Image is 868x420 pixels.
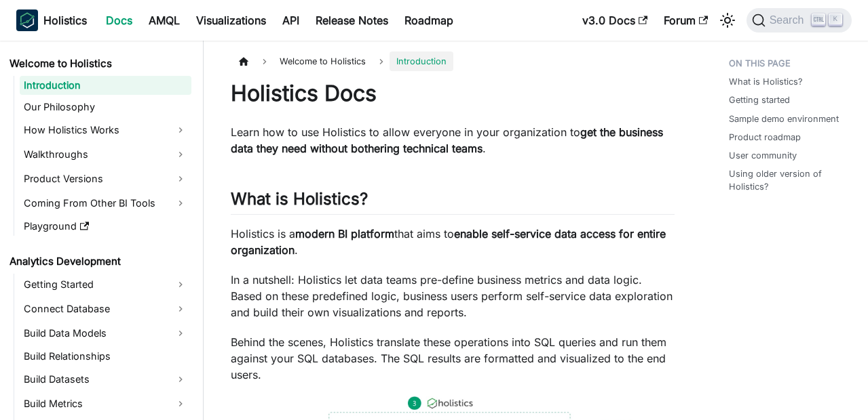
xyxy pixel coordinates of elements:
button: Search (Ctrl+K) [747,8,852,33]
a: Introduction [20,76,191,95]
a: Getting Started [20,274,191,295]
a: Playground [20,217,191,236]
a: v3.0 Docs [574,9,656,31]
a: Roadmap [396,9,461,31]
a: User community [729,149,797,162]
a: Sample demo environment [729,112,839,125]
span: Search [766,14,812,26]
b: Holistics [43,12,87,28]
button: Switch between dark and light mode (currently light mode) [717,9,738,31]
a: HolisticsHolistics [16,9,87,31]
a: Product roadmap [729,131,801,144]
span: Welcome to Holistics [273,51,373,71]
a: API [274,9,307,31]
a: Docs [98,9,140,31]
a: Getting started [729,93,790,106]
a: Forum [656,9,716,31]
a: Build Datasets [20,369,191,390]
p: In a nutshell: Holistics let data teams pre-define business metrics and data logic. Based on thes... [231,272,675,320]
a: Analytics Development [5,252,191,271]
a: Using older version of Holistics? [729,167,846,193]
a: Connect Database [20,298,191,320]
kbd: K [829,14,842,26]
a: Build Relationships [20,347,191,366]
span: Introduction [390,51,453,71]
a: How Holistics Works [20,119,191,141]
a: Our Philosophy [20,98,191,117]
a: AMQL [140,9,188,31]
a: Product Versions [20,168,191,190]
a: Build Data Models [20,322,191,344]
nav: Breadcrumbs [231,51,675,71]
a: Coming From Other BI Tools [20,192,191,214]
h2: What is Holistics? [231,189,675,215]
a: Welcome to Holistics [5,54,191,73]
p: Holistics is a that aims to . [231,226,675,258]
h1: Holistics Docs [231,80,675,107]
a: Visualizations [188,9,274,31]
p: Behind the scenes, Holistics translate these operations into SQL queries and run them against you... [231,334,675,383]
p: Learn how to use Holistics to allow everyone in your organization to . [231,124,675,156]
a: Home page [231,51,257,71]
img: Holistics [16,9,38,31]
a: Release Notes [307,9,396,31]
a: What is Holistics? [729,75,803,88]
a: Walkthroughs [20,144,191,165]
a: Build Metrics [20,393,191,415]
strong: modern BI platform [295,227,394,240]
